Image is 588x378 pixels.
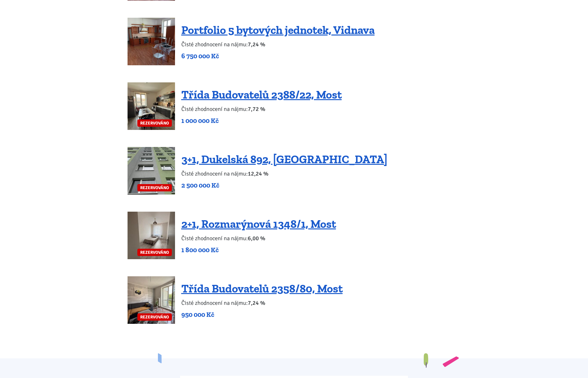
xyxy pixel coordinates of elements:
a: Třída Budovatelů 2358/80, Most [181,282,343,295]
p: 2 500 000 Kč [181,181,387,190]
a: REZERVOVÁNO [128,212,175,259]
a: REZERVOVÁNO [128,82,175,130]
p: Čisté zhodnocení na nájmu: [181,234,336,243]
b: 7,24 % [248,299,265,306]
p: Čisté zhodnocení na nájmu: [181,298,343,307]
b: 7,24 % [248,41,265,48]
a: Portfolio 5 bytových jednotek, Vidnava [181,23,375,37]
a: 3+1, Dukelská 892, [GEOGRAPHIC_DATA] [181,152,387,166]
b: 12,24 % [248,170,268,177]
a: 2+1, Rozmarýnová 1348/1, Most [181,217,336,231]
span: REZERVOVÁNO [137,184,172,191]
span: REZERVOVÁNO [137,249,172,256]
a: Třída Budovatelů 2388/22, Most [181,88,342,101]
h2: Další nemovitosti [128,341,128,341]
b: 6,00 % [248,235,265,242]
a: REZERVOVÁNO [128,276,175,324]
b: 7,72 % [248,106,265,112]
p: 6 750 000 Kč [181,52,375,61]
a: REZERVOVÁNO [128,147,175,195]
p: 1 800 000 Kč [181,246,336,254]
p: Čisté zhodnocení na nájmu: [181,169,387,178]
p: Čisté zhodnocení na nájmu: [181,40,375,49]
p: 950 000 Kč [181,310,343,319]
p: Čisté zhodnocení na nájmu: [181,105,342,113]
p: 1 000 000 Kč [181,116,342,125]
span: REZERVOVÁNO [137,119,172,127]
span: REZERVOVÁNO [137,313,172,321]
